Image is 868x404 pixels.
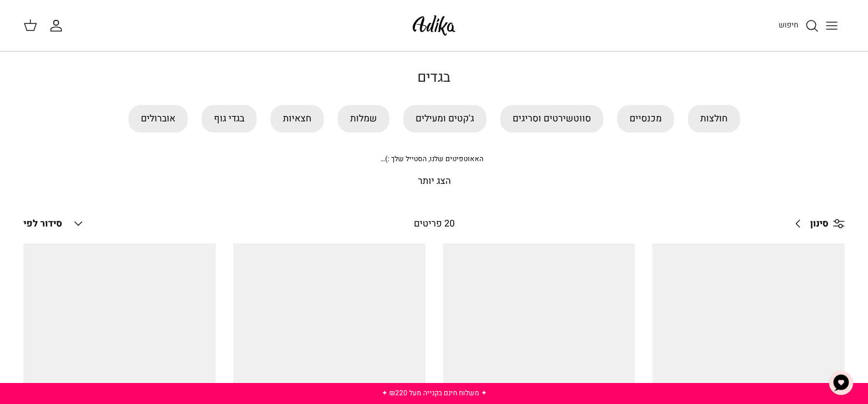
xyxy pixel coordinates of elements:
a: חצאיות [271,105,324,133]
a: החשבון שלי [49,19,68,33]
a: ג'קטים ומעילים [403,105,486,133]
a: ✦ משלוח חינם בקנייה מעל ₪220 ✦ [382,388,487,398]
img: Adika IL [409,12,459,39]
a: סווטשירטים וסריגים [500,105,603,133]
a: שמלות [338,105,389,133]
div: 20 פריטים [336,217,532,232]
a: מכנסיים [617,105,674,133]
a: סינון [787,210,845,238]
p: הצג יותר [25,174,843,189]
a: בגדי גוף [202,105,257,133]
span: סינון [810,217,828,232]
h1: בגדים [25,69,843,86]
button: Toggle menu [819,13,845,39]
a: אוברולים [129,105,188,133]
span: האאוטפיטים שלנו, הסטייל שלך :) [381,154,483,164]
span: סידור לפי [23,217,62,231]
button: צ'אט [824,365,859,400]
span: חיפוש [779,19,798,30]
a: חיפוש [779,19,819,33]
a: חולצות [688,105,740,133]
button: סידור לפי [23,211,85,236]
